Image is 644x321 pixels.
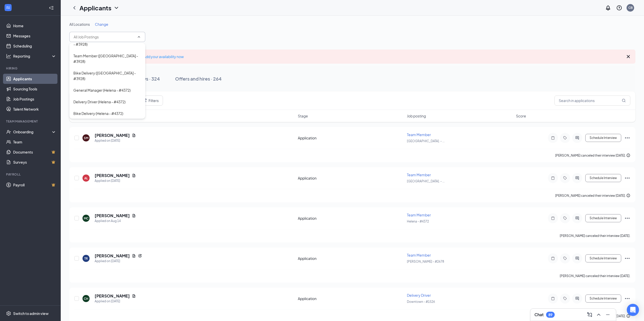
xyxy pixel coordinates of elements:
div: [PERSON_NAME] canceled their interview [DATE]. [560,274,630,279]
div: Application [298,135,404,140]
svg: ActiveChat [574,176,580,180]
h1: Applicants [79,4,111,12]
a: PayrollCrown [13,180,56,190]
div: Application [298,296,404,301]
div: Application [298,216,404,221]
div: General Manager (Helena - #4372) [73,87,131,93]
a: Talent Network [13,104,56,114]
div: Application [298,176,404,181]
svg: ComposeMessage [587,312,593,318]
span: [GEOGRAPHIC_DATA]. - ... [407,139,445,143]
div: [PERSON_NAME] canceled their interview [DATE]. [560,233,630,238]
a: Sourcing Tools [13,84,56,94]
div: CH [84,297,88,301]
button: Minimize [604,311,612,319]
span: Team Member [407,253,431,257]
svg: Ellipses [624,175,630,181]
svg: Document [132,174,136,178]
div: 89 [548,313,552,317]
svg: Document [132,294,136,298]
svg: WorkstreamLogo [6,5,11,10]
svg: ActiveChat [574,216,580,220]
button: Schedule Interview [585,214,621,222]
span: Job posting [407,113,426,118]
svg: Notifications [605,5,611,11]
h5: [PERSON_NAME] [95,253,130,259]
svg: ActiveChat [574,297,580,301]
h5: [PERSON_NAME] [95,133,130,138]
div: Bike Delivery (Helena - #4372) [73,111,123,116]
svg: ChevronUp [596,312,602,318]
button: ComposeMessage [586,311,594,319]
span: Score [516,113,526,118]
svg: Ellipses [624,135,630,141]
div: Switch to admin view [13,311,49,316]
a: Job Postings [13,94,56,104]
svg: Info [626,153,630,157]
svg: ChevronLeft [71,5,77,11]
svg: Ellipses [624,255,630,261]
a: Messages [13,31,56,41]
input: All Job Postings [74,34,135,40]
button: Schedule Interview [585,174,621,182]
a: Home [13,21,56,31]
svg: Settings [6,311,11,316]
svg: Document [132,214,136,218]
svg: Ellipses [624,215,630,221]
div: Payroll [6,172,55,177]
button: Filter Filters [137,95,163,106]
svg: Note [550,136,556,140]
a: Team [13,137,56,147]
svg: ActiveChat [574,136,580,140]
svg: Tag [562,216,568,220]
h5: [PERSON_NAME] [95,213,130,218]
div: Applied on [DATE] [95,138,136,143]
svg: Collapse [49,5,54,10]
svg: UserCheck [6,129,11,134]
svg: Reapply [138,254,142,258]
svg: Ellipses [624,295,630,302]
a: SurveysCrown [13,157,56,167]
span: Team Member [407,213,431,217]
svg: ActiveChat [574,256,580,260]
button: ChevronUp [595,311,603,319]
svg: Minimize [605,312,611,318]
svg: MagnifyingGlass [622,98,626,103]
div: MC [84,216,89,220]
button: Schedule Interview [585,254,621,262]
div: Open Intercom Messenger [627,304,639,316]
div: [PERSON_NAME] canceled their interview [DATE]. [555,153,630,158]
div: [PERSON_NAME] canceled their interview [DATE]. [555,193,630,198]
a: Add your availability now [143,54,184,59]
svg: Note [550,176,556,180]
div: Applied on [DATE] [95,299,136,304]
a: Scheduling [13,41,56,51]
svg: Tag [562,176,568,180]
div: CB [628,6,633,10]
svg: Info [626,193,630,197]
span: Helena - #4372 [407,219,429,223]
div: TR [84,256,88,261]
div: Applied on [DATE] [95,178,136,183]
div: SM [84,136,88,140]
svg: QuestionInfo [616,5,622,11]
span: Stage [298,113,308,118]
div: Offers and hires · 264 [175,76,222,82]
span: Team Member [407,132,431,137]
span: [PERSON_NAME] - #2678 [407,260,444,263]
div: Application [298,256,404,261]
span: Downtown - #1526 [407,300,435,304]
span: Team Member [407,172,431,177]
svg: Tag [562,297,568,301]
div: Applied on Aug 14 [95,218,136,224]
a: DocumentsCrown [13,147,56,157]
input: Search in applications [554,95,630,106]
div: Delivery Driver (Helena - #4372) [73,99,126,105]
svg: Info [626,314,630,318]
svg: Tag [562,256,568,260]
div: AL [84,176,88,180]
span: Change [95,22,108,27]
div: Reporting [13,54,57,59]
h3: Chat [534,312,544,317]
